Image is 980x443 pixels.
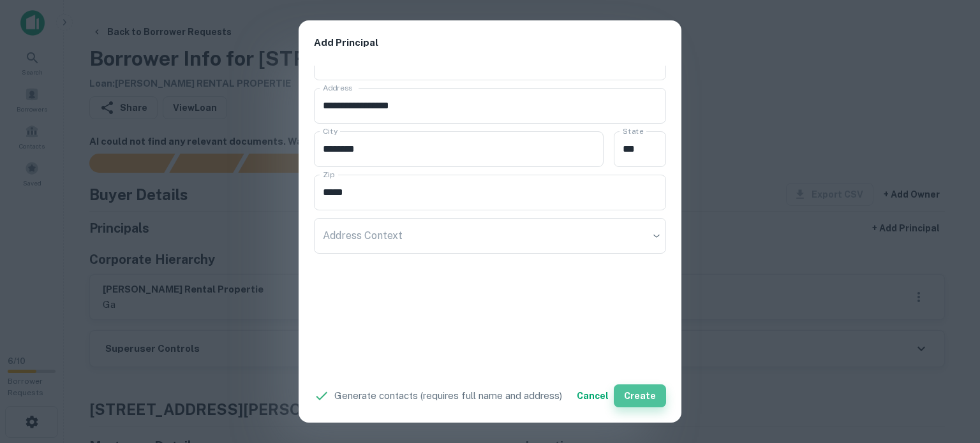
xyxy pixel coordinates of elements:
[623,126,643,136] label: State
[572,384,614,407] button: Cancel
[323,169,334,180] label: Zip
[614,384,666,407] button: Create
[916,341,980,402] iframe: Chat Widget
[323,126,338,136] label: City
[299,20,681,66] h2: Add Principal
[314,218,666,254] div: ​
[334,388,562,403] p: Generate contacts (requires full name and address)
[323,82,352,93] label: Address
